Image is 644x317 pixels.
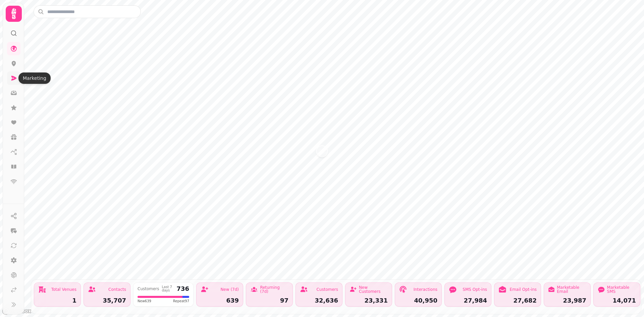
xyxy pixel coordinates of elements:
div: 639 [201,298,239,304]
div: 35,707 [88,298,126,304]
div: Marketable Email [557,285,586,294]
div: Customers [316,287,338,292]
div: Marketable SMS [607,285,636,294]
div: 23,331 [350,298,388,304]
div: Last 7 days [162,285,174,292]
div: Customers [138,287,159,291]
div: 23,987 [548,298,586,304]
div: 736 [176,286,189,292]
div: 27,984 [449,298,487,304]
button: Froyle Park venue [317,146,327,157]
div: Marketing [18,72,51,84]
div: 32,636 [300,298,338,304]
div: Returning (7d) [260,285,288,294]
div: Email Opt-ins [510,287,537,292]
span: New 639 [138,299,151,304]
div: New (7d) [220,287,239,292]
div: Contacts [108,287,126,292]
div: Interactions [414,287,437,292]
div: Map marker [317,146,327,159]
div: 40,950 [399,298,437,304]
div: 27,682 [498,298,537,304]
div: SMS Opt-ins [463,287,487,292]
div: 14,071 [598,298,636,304]
div: Total Venues [51,287,76,292]
div: 1 [38,298,76,304]
a: Mapbox logo [2,307,32,315]
div: 97 [250,298,288,304]
span: Repeat 97 [173,299,189,304]
div: New Customers [359,285,388,294]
